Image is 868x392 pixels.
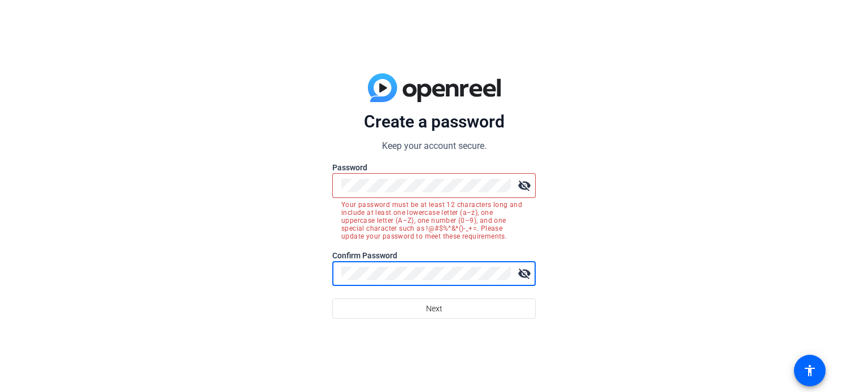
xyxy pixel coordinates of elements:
[513,174,536,197] mat-icon: visibility_off
[332,111,536,133] p: Create a password
[332,250,536,261] label: Confirm Password
[368,73,501,103] img: blue-gradient.svg
[332,162,536,173] label: Password
[803,364,817,377] mat-icon: accessibility
[426,298,442,319] span: Next
[332,298,536,319] button: Next
[513,262,536,285] mat-icon: visibility_off
[332,139,536,153] p: Keep your account secure.
[341,198,527,240] mat-error: Your password must be at least 12 characters long and include at least one lowercase letter (a–z)...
